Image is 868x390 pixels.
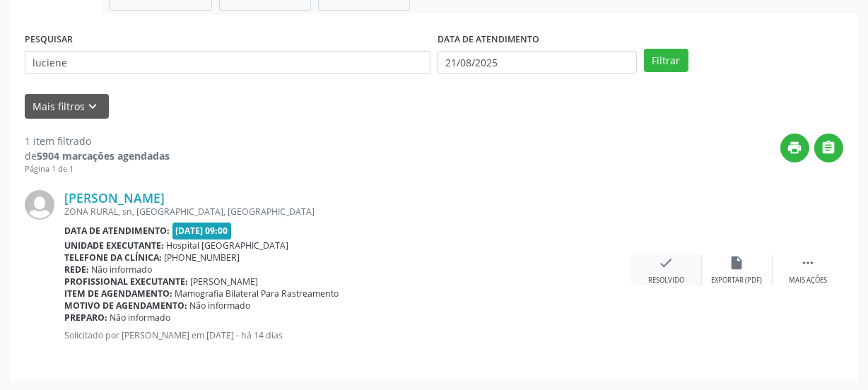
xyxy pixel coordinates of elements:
i: insert_drive_file [729,255,745,271]
span: Não informado [190,300,251,312]
button: Filtrar [644,49,688,73]
span: [DATE] 09:00 [172,223,232,239]
input: Nome, CNS [25,51,430,75]
div: Exportar (PDF) [712,276,763,285]
strong: 5904 marcações agendadas [37,149,170,162]
div: 1 item filtrado [25,134,170,148]
i: print [787,140,803,155]
label: DATA DE ATENDIMENTO [438,29,539,51]
a: [PERSON_NAME] [64,190,165,206]
label: PESQUISAR [25,29,73,51]
b: Rede: [64,264,89,276]
b: Telefone da clínica: [64,252,162,264]
b: Data de atendimento: [64,225,170,237]
i: keyboard_arrow_down [86,99,101,114]
i:  [800,255,816,271]
i:  [821,140,837,155]
div: de [25,148,170,163]
p: Solicitado por [PERSON_NAME] em [DATE] - há 14 dias [64,329,631,341]
div: Resolvido [648,276,684,285]
b: Motivo de agendamento: [64,300,187,312]
i: check [659,255,674,271]
b: Unidade executante: [64,240,164,252]
b: Item de agendamento: [64,288,172,300]
div: ZONA RURAL, sn, [GEOGRAPHIC_DATA], [GEOGRAPHIC_DATA] [64,206,631,218]
span: Hospital [GEOGRAPHIC_DATA] [167,240,289,252]
div: Mais ações [789,276,827,285]
span: Mamografia Bilateral Para Rastreamento [175,288,339,300]
b: Profissional executante: [64,276,188,288]
span: [PERSON_NAME] [191,276,259,288]
img: img [25,190,54,220]
input: Selecione um intervalo [438,51,637,75]
button:  [814,134,843,162]
span: Não informado [110,312,171,324]
button: print [780,134,809,162]
span: [PHONE_NUMBER] [165,252,240,264]
button: Mais filtroskeyboard_arrow_down [25,94,109,119]
div: Página 1 de 1 [25,163,170,175]
span: Não informado [92,264,153,276]
b: Preparo: [64,312,107,324]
